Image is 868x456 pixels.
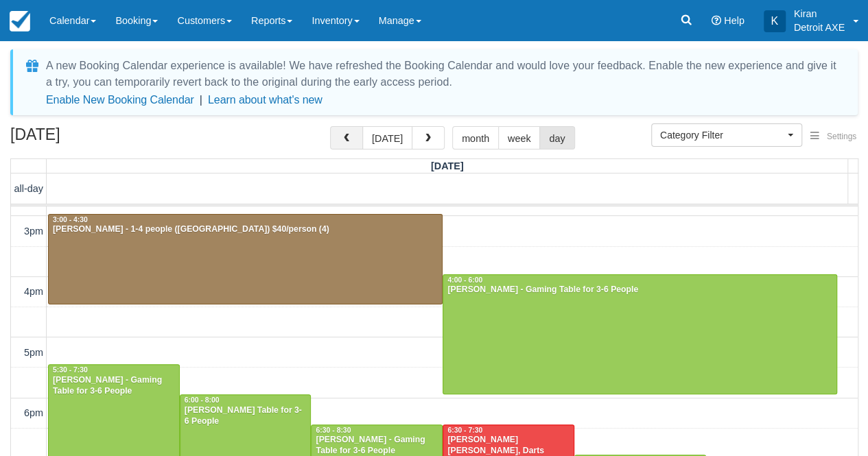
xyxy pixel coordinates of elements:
[362,126,412,149] button: [DATE]
[52,375,176,397] div: [PERSON_NAME] - Gaming Table for 3-6 People
[52,224,438,235] div: [PERSON_NAME] - 1-4 people ([GEOGRAPHIC_DATA]) $40/person (4)
[802,127,865,147] button: Settings
[827,132,856,141] span: Settings
[794,7,845,21] p: Kiran
[48,214,443,304] a: 3:00 - 4:30[PERSON_NAME] - 1-4 people ([GEOGRAPHIC_DATA]) $40/person (4)
[651,123,802,147] button: Category Filter
[24,286,43,297] span: 4pm
[431,160,464,171] span: [DATE]
[447,276,482,284] span: 4:00 - 6:00
[712,16,721,25] i: Help
[10,126,184,152] h2: [DATE]
[764,10,786,32] div: K
[539,126,574,149] button: day
[24,347,43,358] span: 5pm
[24,226,43,237] span: 3pm
[53,366,88,374] span: 5:30 - 7:30
[443,274,837,394] a: 4:00 - 6:00[PERSON_NAME] - Gaming Table for 3-6 People
[53,216,88,224] span: 3:00 - 4:30
[447,285,833,296] div: [PERSON_NAME] - Gaming Table for 3-6 People
[46,93,194,107] button: Enable New Booking Calendar
[10,11,30,32] img: checkfront-main-nav-mini-logo.png
[316,427,351,434] span: 6:30 - 8:30
[200,94,202,106] span: |
[452,126,499,149] button: month
[447,427,482,434] span: 6:30 - 7:30
[498,126,541,149] button: week
[208,94,322,106] a: Learn about what's new
[14,183,43,194] span: all-day
[46,58,841,91] div: A new Booking Calendar experience is available! We have refreshed the Booking Calendar and would ...
[724,15,744,26] span: Help
[185,396,220,404] span: 6:00 - 8:00
[24,407,43,418] span: 6pm
[794,21,845,34] p: Detroit AXE
[660,128,784,142] span: Category Filter
[184,405,307,427] div: [PERSON_NAME] Table for 3-6 People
